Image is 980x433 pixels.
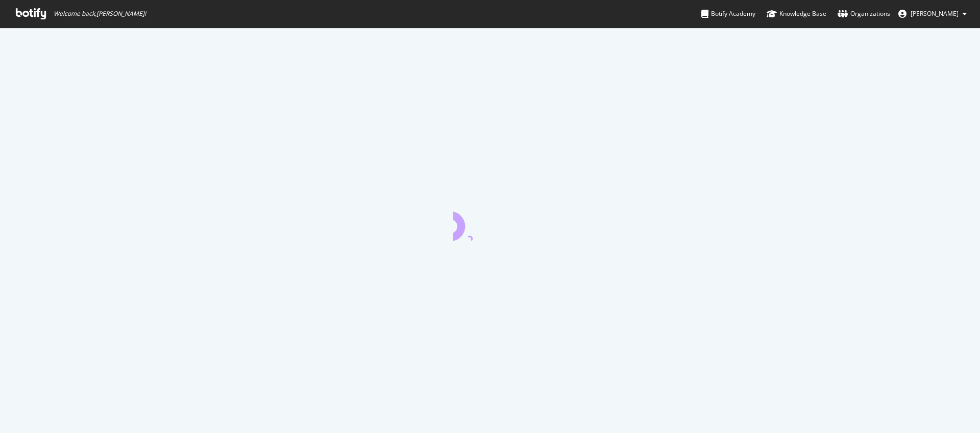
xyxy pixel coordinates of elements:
div: Botify Academy [701,9,755,19]
div: Organizations [838,9,890,19]
div: animation [453,204,527,241]
span: Welcome back, [PERSON_NAME] ! [54,10,146,18]
button: [PERSON_NAME] [890,6,975,22]
span: Vincent Flaceliere [911,9,959,18]
div: Knowledge Base [767,9,826,19]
